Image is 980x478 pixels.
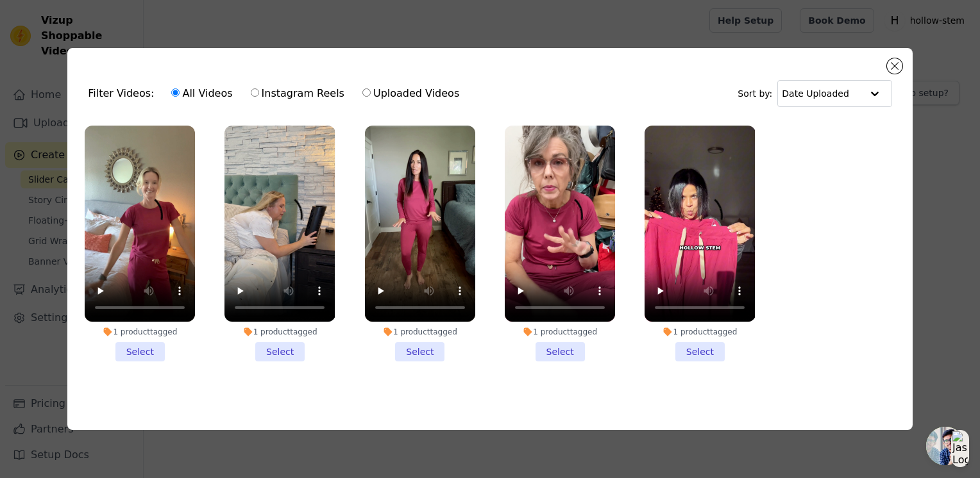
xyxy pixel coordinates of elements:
button: Close modal [887,58,902,74]
div: Filter Videos: [88,79,466,108]
label: Instagram Reels [250,85,345,102]
div: Sort by: [738,80,892,107]
label: Uploaded Videos [362,85,460,102]
div: 1 product tagged [505,327,615,337]
div: 1 product tagged [224,327,335,337]
div: 1 product tagged [365,327,475,337]
label: All Videos [171,85,233,102]
div: 1 product tagged [85,327,195,337]
div: 1 product tagged [645,327,755,337]
a: Open chat [926,427,965,465]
